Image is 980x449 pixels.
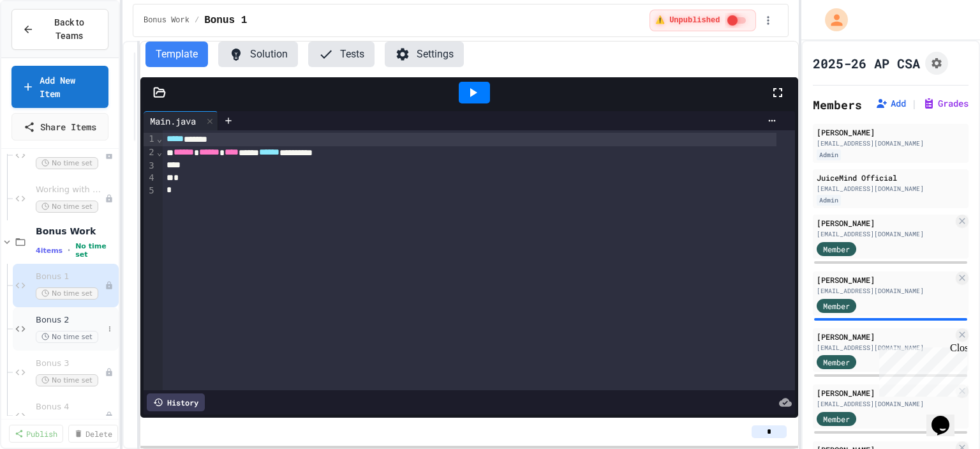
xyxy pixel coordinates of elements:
[817,172,965,183] div: JuiceMind Official
[385,42,464,67] button: Settings
[812,5,851,34] div: My Account
[75,242,116,259] span: No time set
[11,113,108,141] a: Share Items
[204,13,247,28] span: Bonus 1
[156,133,163,144] span: Fold line
[36,225,116,237] span: Bonus Work
[36,287,98,300] span: No time set
[105,194,114,203] div: Unpublished
[144,172,156,185] div: 4
[9,425,63,443] a: Publish
[875,97,906,110] button: Add
[817,286,953,296] div: [EMAIL_ADDRESS][DOMAIN_NAME]
[650,10,756,31] div: ⚠️ Students cannot see this content! Click the toggle to publish it and make it visible to your c...
[926,398,967,436] iframe: chat widget
[218,42,298,67] button: Solution
[36,315,103,326] span: Bonus 2
[817,217,953,229] div: [PERSON_NAME]
[36,247,63,255] span: 4 items
[36,271,105,282] span: Bonus 1
[817,331,953,342] div: [PERSON_NAME]
[911,96,917,111] span: |
[817,149,841,160] div: Admin
[823,413,850,425] span: Member
[813,96,862,114] h2: Members
[36,157,98,169] span: No time set
[41,16,98,43] span: Back to Teams
[817,139,965,148] div: [EMAIL_ADDRESS][DOMAIN_NAME]
[813,54,920,72] h1: 2025-26 AP CSA
[68,245,70,255] span: •
[144,15,189,26] span: Bonus Work
[11,66,108,108] a: Add New Item
[144,133,156,146] div: 1
[145,42,208,67] button: Template
[103,323,116,335] button: More options
[655,15,720,26] span: ⚠️ Unpublished
[144,114,202,128] div: Main.java
[11,9,108,50] button: Back to Teams
[105,368,114,377] div: Unpublished
[923,97,969,110] button: Grades
[308,42,375,67] button: Tests
[36,358,105,369] span: Bonus 3
[36,402,105,413] span: Bonus 4
[817,195,841,206] div: Admin
[195,15,199,26] span: /
[68,425,118,443] a: Delete
[817,229,953,239] div: [EMAIL_ADDRESS][DOMAIN_NAME]
[817,387,953,399] div: [PERSON_NAME]
[817,343,953,353] div: [EMAIL_ADDRESS][DOMAIN_NAME]
[144,185,156,197] div: 5
[817,399,953,409] div: [EMAIL_ADDRESS][DOMAIN_NAME]
[36,185,105,195] span: Working with Strings lab
[823,356,850,368] span: Member
[144,146,156,160] div: 2
[817,126,965,138] div: [PERSON_NAME]
[925,52,948,75] button: Assignment Settings
[105,281,114,290] div: Unpublished
[144,111,218,130] div: Main.java
[36,201,98,213] span: No time set
[36,374,98,386] span: No time set
[5,5,88,81] div: Chat with us now!Close
[36,331,98,343] span: No time set
[144,160,156,172] div: 3
[823,300,850,312] span: Member
[874,342,967,397] iframe: chat widget
[817,184,965,194] div: [EMAIL_ADDRESS][DOMAIN_NAME]
[817,274,953,285] div: [PERSON_NAME]
[147,393,205,411] div: History
[156,147,163,157] span: Fold line
[823,243,850,255] span: Member
[105,411,114,420] div: Unpublished
[105,151,114,160] div: Unpublished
